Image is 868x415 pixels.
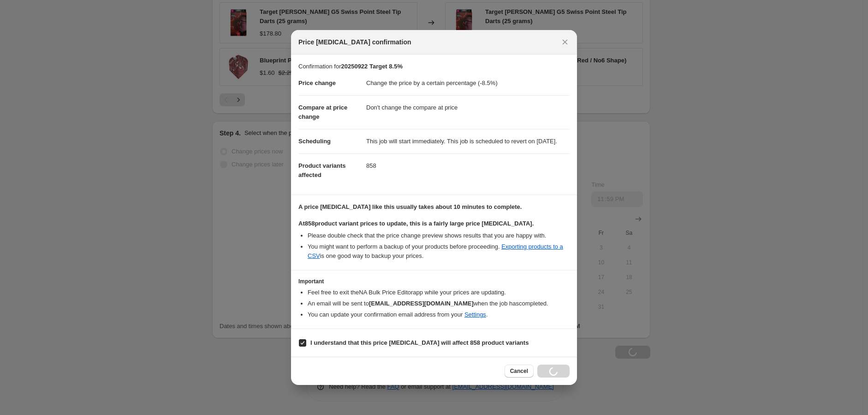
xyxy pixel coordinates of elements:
[510,367,528,375] span: Cancel
[298,162,346,178] span: Product variants affected
[341,63,402,70] b: 20250922 Target 8.5%
[298,79,336,86] span: Price change
[366,129,570,153] dd: This job will start immediately. This job is scheduled to revert on [DATE].
[308,288,570,297] li: Feel free to exit the NA Bulk Price Editor app while your prices are updating.
[308,231,570,240] li: Please double check that the price change preview shows results that you are happy with.
[310,339,529,346] b: I understand that this price [MEDICAL_DATA] will affect 858 product variants
[298,138,331,145] span: Scheduling
[505,365,534,378] button: Cancel
[464,311,486,318] a: Settings
[369,300,474,307] b: [EMAIL_ADDRESS][DOMAIN_NAME]
[298,104,347,120] span: Compare at price change
[298,220,534,227] b: At 858 product variant prices to update, this is a fairly large price [MEDICAL_DATA].
[308,310,570,319] li: You can update your confirmation email address from your .
[308,299,570,308] li: An email will be sent to when the job has completed .
[366,71,570,95] dd: Change the price by a certain percentage (-8.5%)
[298,203,522,210] b: A price [MEDICAL_DATA] like this usually takes about 10 minutes to complete.
[298,37,411,47] span: Price [MEDICAL_DATA] confirmation
[298,62,570,71] p: Confirmation for
[308,242,570,261] li: You might want to perform a backup of your products before proceeding. is one good way to backup ...
[559,36,571,49] button: Close
[366,95,570,120] dd: Don't change the compare at price
[308,243,563,259] a: Exporting products to a CSV
[366,153,570,178] dd: 858
[298,278,570,285] h3: Important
